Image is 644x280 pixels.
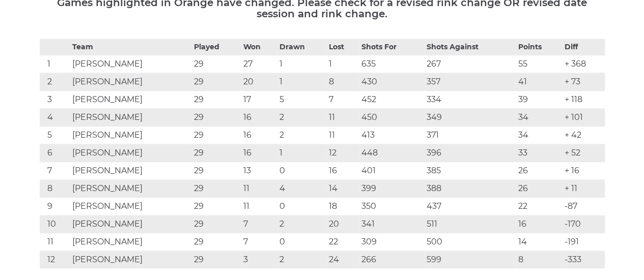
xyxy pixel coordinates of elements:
[70,198,191,215] td: [PERSON_NAME]
[326,198,359,215] td: 18
[241,180,277,198] td: 11
[359,198,424,215] td: 350
[359,73,424,91] td: 430
[359,91,424,109] td: 452
[70,39,191,55] th: Team
[516,198,562,215] td: 22
[326,91,359,109] td: 7
[277,233,326,251] td: 0
[241,109,277,127] td: 16
[241,198,277,215] td: 11
[359,55,424,73] td: 635
[326,144,359,162] td: 12
[277,198,326,215] td: 0
[326,127,359,144] td: 11
[516,91,562,109] td: 39
[326,73,359,91] td: 8
[191,162,241,180] td: 29
[277,39,326,55] th: Drawn
[424,73,516,91] td: 357
[277,55,326,73] td: 1
[424,55,516,73] td: 267
[70,91,191,109] td: [PERSON_NAME]
[241,251,277,269] td: 3
[326,180,359,198] td: 14
[424,180,516,198] td: 388
[516,180,562,198] td: 26
[562,39,605,55] th: Diff
[191,73,241,91] td: 29
[424,251,516,269] td: 599
[359,127,424,144] td: 413
[516,109,562,127] td: 34
[516,144,562,162] td: 33
[191,39,241,55] th: Played
[277,127,326,144] td: 2
[424,162,516,180] td: 385
[516,233,562,251] td: 14
[70,127,191,144] td: [PERSON_NAME]
[424,198,516,215] td: 437
[241,91,277,109] td: 17
[562,162,605,180] td: + 16
[241,127,277,144] td: 16
[191,198,241,215] td: 29
[326,39,359,55] th: Lost
[562,251,605,269] td: -333
[70,55,191,73] td: [PERSON_NAME]
[562,73,605,91] td: + 73
[241,162,277,180] td: 13
[277,215,326,233] td: 2
[359,39,424,55] th: Shots For
[70,251,191,269] td: [PERSON_NAME]
[40,251,70,269] td: 12
[277,91,326,109] td: 5
[191,144,241,162] td: 29
[516,55,562,73] td: 55
[359,144,424,162] td: 448
[40,55,70,73] td: 1
[40,144,70,162] td: 6
[241,144,277,162] td: 16
[40,233,70,251] td: 11
[516,73,562,91] td: 41
[191,251,241,269] td: 29
[562,127,605,144] td: + 42
[359,180,424,198] td: 399
[241,73,277,91] td: 20
[516,162,562,180] td: 26
[424,109,516,127] td: 349
[191,127,241,144] td: 29
[70,215,191,233] td: [PERSON_NAME]
[326,109,359,127] td: 11
[516,215,562,233] td: 16
[359,215,424,233] td: 341
[359,162,424,180] td: 401
[562,198,605,215] td: -87
[40,127,70,144] td: 5
[191,91,241,109] td: 29
[191,215,241,233] td: 29
[191,180,241,198] td: 29
[70,180,191,198] td: [PERSON_NAME]
[241,215,277,233] td: 7
[326,162,359,180] td: 16
[562,55,605,73] td: + 368
[277,109,326,127] td: 2
[70,233,191,251] td: [PERSON_NAME]
[424,233,516,251] td: 500
[40,215,70,233] td: 10
[359,109,424,127] td: 450
[191,233,241,251] td: 29
[277,180,326,198] td: 4
[562,144,605,162] td: + 52
[562,180,605,198] td: + 11
[516,39,562,55] th: Points
[70,109,191,127] td: [PERSON_NAME]
[40,198,70,215] td: 9
[424,144,516,162] td: 396
[562,91,605,109] td: + 118
[424,91,516,109] td: 334
[326,55,359,73] td: 1
[516,127,562,144] td: 34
